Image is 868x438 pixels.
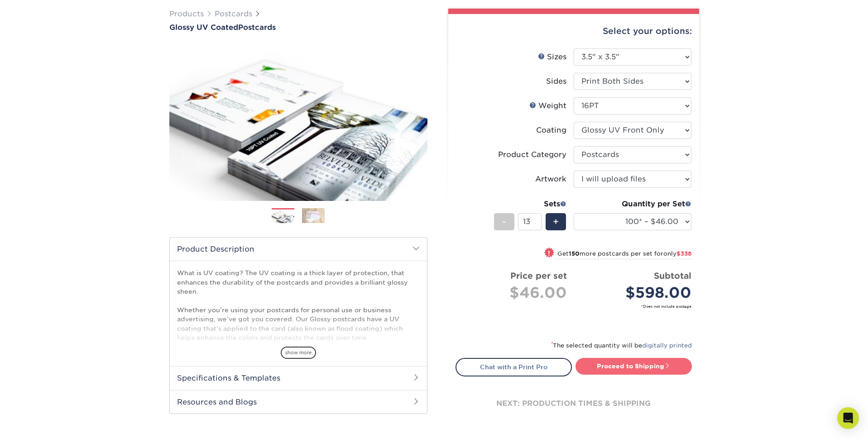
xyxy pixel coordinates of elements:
div: Coating [536,125,566,136]
div: $598.00 [580,282,691,304]
div: Product Category [498,149,566,160]
a: Glossy UV CoatedPostcards [169,23,427,32]
div: Open Intercom Messenger [837,407,859,429]
small: *Does not include postage [463,304,691,309]
span: + [553,215,559,229]
strong: Subtotal [654,271,691,281]
h1: Postcards [169,23,427,32]
img: Postcards 01 [272,209,294,224]
h2: Specifications & Templates [170,366,427,390]
small: The selected quantity will be [551,342,692,349]
img: Glossy UV Coated 01 [169,33,427,211]
div: next: production times & shipping [456,376,692,431]
div: Weight [529,100,566,111]
div: Sides [546,76,566,87]
small: Get more postcards per set for [557,250,691,259]
span: Glossy UV Coated [169,23,238,32]
strong: Price per set [510,271,567,281]
a: digitally printed [642,342,692,349]
strong: 150 [569,250,580,257]
div: Quantity per Set [574,199,691,209]
div: $46.00 [463,282,567,304]
div: Sizes [538,52,566,62]
span: ! [548,248,550,258]
h2: Resources and Blogs [170,390,427,414]
a: Postcards [215,10,252,18]
span: $338 [676,250,691,257]
span: only [663,250,691,257]
span: - [502,215,506,229]
div: Sets [494,199,566,209]
a: Products [169,10,204,18]
h2: Product Description [170,238,427,261]
a: Proceed to Shipping [575,358,692,374]
div: Artwork [535,174,566,185]
span: show more [281,347,316,359]
img: Postcards 02 [302,208,325,224]
a: Chat with a Print Pro [456,358,572,376]
p: What is UV coating? The UV coating is a thick layer of protection, that enhances the durability o... [177,268,420,407]
div: Select your options: [456,14,692,48]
